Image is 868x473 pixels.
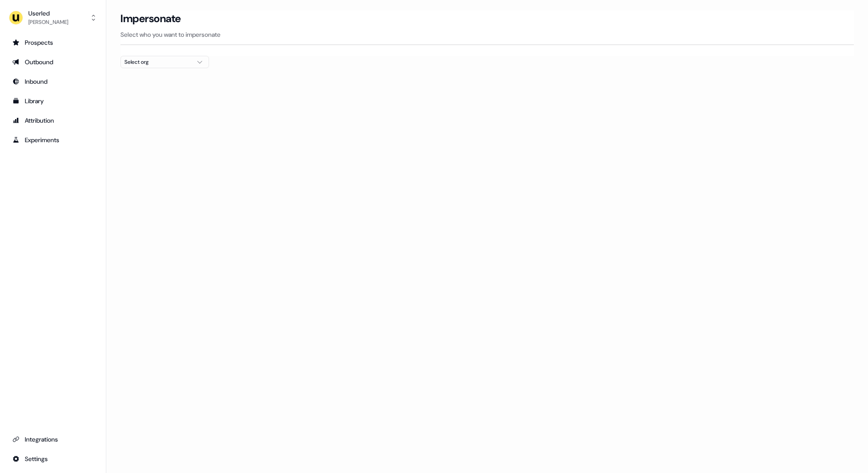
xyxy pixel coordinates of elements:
div: Attribution [12,116,93,125]
a: Go to outbound experience [7,55,99,69]
div: Inbound [12,77,93,86]
div: Userled [28,9,68,18]
div: Library [12,97,93,105]
div: Settings [12,454,93,463]
h3: Impersonate [120,12,181,25]
a: Go to templates [7,94,99,108]
div: Integrations [12,435,93,444]
a: Go to prospects [7,35,99,50]
p: Select who you want to impersonate [120,30,854,39]
div: Outbound [12,58,93,66]
a: Go to integrations [7,452,99,466]
button: Userled[PERSON_NAME] [7,7,99,28]
div: [PERSON_NAME] [28,18,68,27]
a: Go to integrations [7,432,99,446]
a: Go to Inbound [7,74,99,89]
div: Select org [124,58,191,66]
div: Experiments [12,136,93,144]
a: Go to attribution [7,113,99,128]
button: Select org [120,56,209,68]
a: Go to experiments [7,133,99,147]
div: Prospects [12,38,93,47]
